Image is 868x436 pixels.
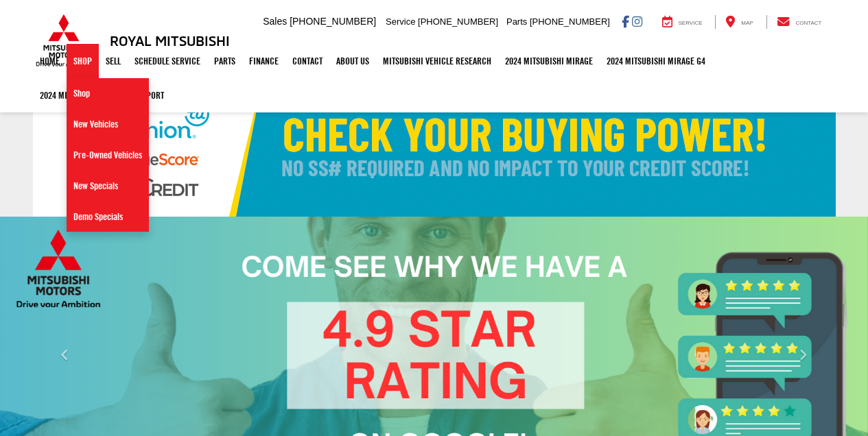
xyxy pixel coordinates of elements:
a: Instagram: Click to visit our Instagram page [632,16,642,27]
span: Sales [263,16,287,27]
a: Facebook: Click to visit our Facebook page [622,16,629,27]
span: Map [741,20,753,26]
img: Check Your Buying Power [33,80,836,217]
a: Schedule Service: Opens in a new tab [128,44,207,78]
a: 2024 Mitsubishi Mirage [498,44,600,78]
span: [PHONE_NUMBER] [530,16,610,27]
a: Map [715,15,763,29]
a: Contact [766,15,832,29]
span: Service [679,20,703,26]
span: [PHONE_NUMBER] [290,16,376,27]
a: Parts: Opens in a new tab [207,44,242,78]
a: About Us [329,44,376,78]
a: Sell [99,44,128,78]
a: Mitsubishi Vehicle Research [376,44,498,78]
a: Shop [67,78,149,109]
a: Service [652,15,713,29]
a: Finance [242,44,285,78]
a: Contact [285,44,329,78]
a: 2024 Mitsubishi Outlander SPORT [33,78,171,112]
span: Parts [506,16,527,27]
a: Shop [67,44,99,78]
h3: Royal Mitsubishi [110,33,230,48]
span: Service [386,16,415,27]
a: Demo Specials [67,202,149,232]
a: New Specials [67,171,149,202]
a: Pre-Owned Vehicles [67,140,149,171]
span: [PHONE_NUMBER] [418,16,498,27]
img: Mitsubishi [33,14,95,67]
a: Home [33,44,67,78]
a: New Vehicles [67,109,149,140]
span: Contact [795,20,821,26]
a: 2024 Mitsubishi Mirage G4 [600,44,712,78]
